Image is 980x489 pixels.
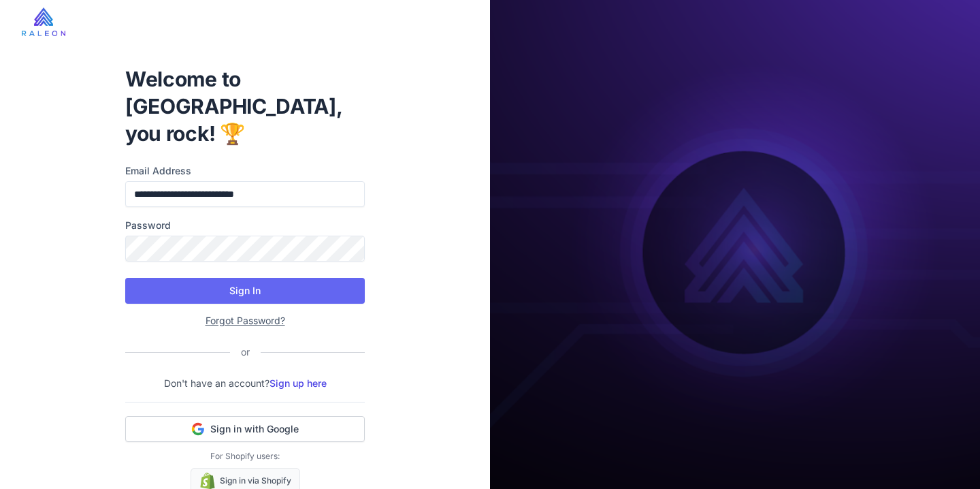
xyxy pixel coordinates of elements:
[230,345,261,360] div: or
[269,377,327,389] a: Sign up here
[125,163,365,178] label: Email Address
[22,7,65,36] img: raleon-logo-whitebg.9aac0268.jpg
[125,278,365,304] button: Sign In
[125,218,365,233] label: Password
[210,422,299,436] span: Sign in with Google
[125,65,365,147] h1: Welcome to [GEOGRAPHIC_DATA], you rock! 🏆
[125,376,365,391] p: Don't have an account?
[206,315,285,326] a: Forgot Password?
[125,416,365,442] button: Sign in with Google
[125,450,365,462] p: For Shopify users:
